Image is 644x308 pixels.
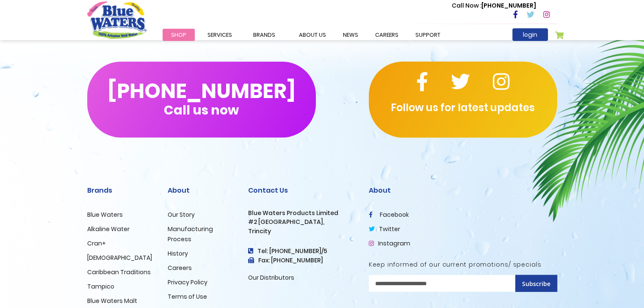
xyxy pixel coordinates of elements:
a: Careers [168,264,192,272]
a: [DEMOGRAPHIC_DATA] [87,253,152,262]
button: Subscribe [515,275,557,292]
h5: Keep informed of our current promotions/ specials [369,261,557,268]
span: Call Now : [452,1,481,10]
p: [PHONE_NUMBER] [452,1,536,10]
a: Instagram [369,239,410,248]
a: Cran+ [87,239,106,248]
a: News [334,29,367,41]
a: Manufacturing Process [168,225,213,243]
span: Shop [171,31,186,39]
span: Subscribe [522,280,550,288]
a: support [407,29,449,41]
a: careers [367,29,407,41]
a: Tampico [87,282,114,291]
a: Blue Waters [87,210,123,219]
a: Alkaline Water [87,225,130,233]
span: Call us now [164,108,239,112]
a: Blue Waters Malt [87,297,137,305]
a: about us [290,29,334,41]
a: Caribbean Traditions [87,268,151,276]
a: Terms of Use [168,292,207,301]
span: Services [207,31,232,39]
p: Follow us for latest updates [369,100,557,115]
h2: About [369,186,557,194]
a: Privacy Policy [168,278,207,286]
span: Brands [253,31,275,39]
h3: Blue Waters Products Limited [248,210,356,217]
a: login [512,28,548,41]
button: [PHONE_NUMBER]Call us now [87,62,316,138]
a: Our Distributors [248,273,294,282]
h2: Brands [87,186,155,194]
h3: Trincity [248,228,356,235]
h3: #2 [GEOGRAPHIC_DATA], [248,218,356,226]
h3: Fax: [PHONE_NUMBER] [248,257,356,264]
a: facebook [369,210,409,219]
h4: Tel: [PHONE_NUMBER]/5 [248,248,356,255]
h2: Contact Us [248,186,356,194]
a: store logo [87,1,146,38]
a: Our Story [168,210,195,219]
h2: About [168,186,235,194]
a: History [168,249,188,258]
a: twitter [369,225,400,233]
